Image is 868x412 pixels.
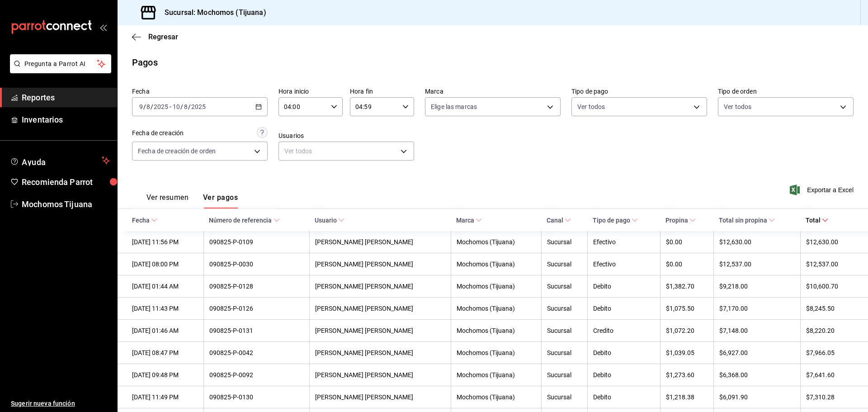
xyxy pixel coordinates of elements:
div: Debito [593,305,655,312]
div: Sucursal [547,305,582,312]
div: [DATE] 01:44 AM [132,283,198,290]
div: [PERSON_NAME] [PERSON_NAME] [315,349,445,356]
div: Debito [593,393,655,401]
button: Ver pagos [203,193,238,208]
div: [PERSON_NAME] [PERSON_NAME] [315,260,445,268]
span: / [151,103,153,110]
div: Ver todos [278,142,414,161]
div: Debito [593,371,655,379]
button: Pregunta a Parrot AI [10,54,111,73]
div: $1,273.60 [666,371,708,379]
button: Ver resumen [146,193,189,208]
span: Reportes [22,91,110,104]
div: $1,075.50 [666,305,708,312]
div: $7,966.05 [806,349,854,356]
div: $1,382.70 [666,283,708,290]
div: [DATE] 01:46 AM [132,327,198,334]
div: [PERSON_NAME] [PERSON_NAME] [315,283,445,290]
div: Sucursal [547,327,582,334]
div: 090825-P-0128 [209,283,303,290]
div: $7,641.60 [806,371,854,379]
div: $1,218.38 [666,393,708,401]
input: -- [146,103,151,110]
div: 090825-P-0130 [209,393,303,401]
div: 090825-P-0126 [209,305,303,312]
div: $9,218.00 [719,283,795,290]
div: $12,537.00 [719,260,795,268]
span: Fecha [132,217,157,224]
div: [PERSON_NAME] [PERSON_NAME] [315,238,445,246]
div: 090825-P-0109 [209,238,303,246]
div: [DATE] 11:49 PM [132,393,198,401]
div: $6,368.00 [719,371,795,379]
div: Sucursal [547,283,582,290]
span: Propina [665,217,696,224]
a: Pregunta a Parrot AI [6,66,111,75]
div: 090825-P-0030 [209,260,303,268]
div: [PERSON_NAME] [PERSON_NAME] [315,327,445,334]
span: / [180,103,183,110]
button: open_drawer_menu [99,24,107,31]
span: Sugerir nueva función [11,399,110,408]
span: Ver todos [577,102,605,111]
span: Fecha de creación de orden [138,147,216,156]
div: $1,039.05 [666,349,708,356]
span: Número de referencia [209,217,279,224]
div: Fecha de creación [132,128,184,138]
div: $6,091.90 [719,393,795,401]
span: Inventarios [22,114,110,126]
label: Tipo de pago [571,88,707,95]
span: Elige las marcas [431,102,477,111]
input: -- [184,103,188,110]
input: ---- [153,103,169,110]
span: Canal [547,217,571,224]
div: Pagos [132,56,158,69]
div: [PERSON_NAME] [PERSON_NAME] [315,393,445,401]
h3: Sucursal: Mochomos (Tijuana) [157,7,266,18]
label: Marca [425,88,561,95]
div: $7,310.28 [806,393,854,401]
label: Usuarios [278,133,414,139]
div: $1,072.20 [666,327,708,334]
div: Mochomos (Tijuana) [457,305,535,312]
div: 090825-P-0042 [209,349,303,356]
div: $0.00 [666,238,708,246]
div: [DATE] 11:56 PM [132,238,198,246]
div: $7,148.00 [719,327,795,334]
div: Sucursal [547,393,582,401]
span: Tipo de pago [593,217,638,224]
span: Mochomos Tijuana [22,198,110,210]
div: [DATE] 08:47 PM [132,349,198,356]
div: Mochomos (Tijuana) [457,349,535,356]
div: [PERSON_NAME] [PERSON_NAME] [315,305,445,312]
div: Sucursal [547,260,582,268]
input: -- [172,103,180,110]
div: $12,537.00 [806,260,854,268]
div: 090825-P-0092 [209,371,303,379]
div: Mochomos (Tijuana) [457,283,535,290]
div: $8,220.20 [806,327,854,334]
button: Exportar a Excel [792,185,854,195]
span: Recomienda Parrot [22,176,110,188]
span: Regresar [148,33,178,41]
div: [DATE] 11:43 PM [132,305,198,312]
div: $12,630.00 [806,238,854,246]
input: ---- [191,103,206,110]
div: $8,245.50 [806,305,854,312]
div: $7,170.00 [719,305,795,312]
label: Tipo de orden [718,88,854,95]
div: navigation tabs [146,193,238,208]
div: $6,927.00 [719,349,795,356]
span: - [170,103,171,110]
div: Sucursal [547,371,582,379]
span: Marca [456,217,482,224]
div: $10,600.70 [806,283,854,290]
div: Debito [593,283,655,290]
label: Hora inicio [278,88,343,95]
div: Debito [593,349,655,356]
div: Mochomos (Tijuana) [457,260,535,268]
div: Mochomos (Tijuana) [457,238,535,246]
span: / [143,103,146,110]
div: Sucursal [547,238,582,246]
